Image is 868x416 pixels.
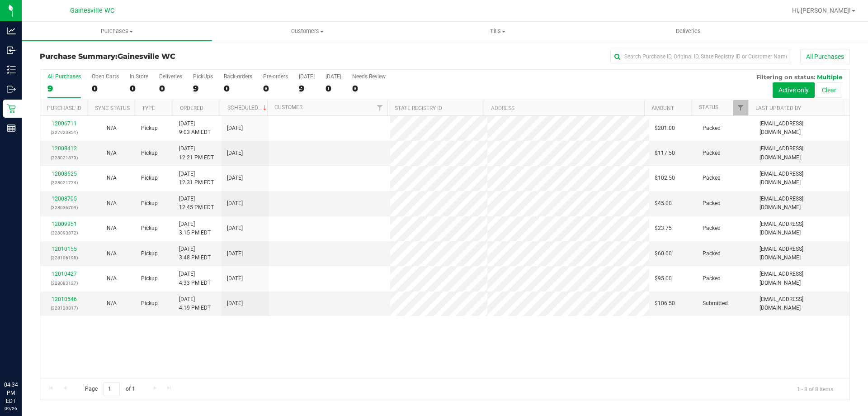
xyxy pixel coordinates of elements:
button: N/A [107,199,117,208]
a: Type [142,105,155,111]
button: Active only [773,82,815,98]
p: (328093872) [46,229,82,237]
span: Customers [212,27,402,35]
span: Hi, [PERSON_NAME]! [792,7,851,14]
span: Page of 1 [77,382,142,396]
span: $60.00 [655,249,672,258]
span: Gainesville WC [118,52,175,61]
span: Pickup [141,199,158,208]
iframe: Resource center [9,344,36,371]
button: N/A [107,299,117,308]
a: Purchases [22,22,212,41]
a: 12008412 [52,145,77,152]
inline-svg: Analytics [7,26,16,35]
span: $102.50 [655,174,675,182]
span: Not Applicable [107,300,117,306]
div: All Purchases [47,73,81,80]
a: 12006711 [52,120,77,127]
span: $45.00 [655,199,672,208]
span: Pickup [141,274,158,283]
button: N/A [107,249,117,258]
span: [DATE] 4:19 PM EDT [179,295,211,312]
span: Pickup [141,149,158,158]
h3: Purchase Summary: [40,53,310,61]
span: [EMAIL_ADDRESS][DOMAIN_NAME] [759,295,844,312]
span: Packed [703,199,721,208]
span: [EMAIL_ADDRESS][DOMAIN_NAME] [759,195,844,212]
div: Pre-orders [263,73,288,80]
span: Not Applicable [107,150,117,156]
span: Submitted [703,299,728,308]
span: Pickup [141,124,158,133]
span: [DATE] [227,124,243,133]
th: Address [484,100,644,116]
span: Pickup [141,299,158,308]
span: [DATE] 3:48 PM EDT [179,245,211,262]
span: $106.50 [655,299,675,308]
p: (328083127) [46,279,82,287]
p: (328120317) [46,304,82,312]
span: [DATE] 12:21 PM EDT [179,144,214,162]
span: Filtering on status: [756,73,815,81]
p: (328036769) [46,203,82,212]
inline-svg: Inventory [7,65,16,74]
button: N/A [107,224,117,233]
a: Scheduled [227,105,269,111]
span: [DATE] [227,149,243,158]
inline-svg: Outbound [7,85,16,94]
span: [EMAIL_ADDRESS][DOMAIN_NAME] [759,245,844,262]
span: $23.75 [655,224,672,233]
span: [EMAIL_ADDRESS][DOMAIN_NAME] [759,170,844,187]
inline-svg: Inbound [7,46,16,55]
div: 0 [159,83,182,94]
button: N/A [107,149,117,158]
span: Not Applicable [107,200,117,206]
span: Pickup [141,174,158,182]
span: [DATE] 3:15 PM EDT [179,220,211,237]
span: Pickup [141,249,158,258]
span: Purchases [22,27,212,35]
span: Packed [703,224,721,233]
span: Gainesville WC [70,7,114,14]
div: 0 [130,83,148,94]
div: [DATE] [299,73,315,80]
span: $117.50 [655,149,675,158]
span: [EMAIL_ADDRESS][DOMAIN_NAME] [759,120,844,137]
div: 0 [263,83,288,94]
span: Not Applicable [107,250,117,257]
button: N/A [107,174,117,182]
div: 0 [325,83,341,94]
span: [DATE] [227,274,243,283]
span: Packed [703,149,721,158]
div: 9 [47,83,81,94]
span: Packed [703,124,721,133]
div: PickUps [193,73,213,80]
div: 9 [299,83,315,94]
span: Not Applicable [107,275,117,282]
span: Not Applicable [107,225,117,231]
a: 12010546 [52,296,77,302]
input: 1 [104,382,120,396]
p: (327923851) [46,128,82,137]
span: [EMAIL_ADDRESS][DOMAIN_NAME] [759,144,844,162]
span: $201.00 [655,124,675,133]
span: Packed [703,249,721,258]
p: (328021873) [46,153,82,162]
span: $95.00 [655,274,672,283]
span: Packed [703,174,721,182]
div: Open Carts [92,73,119,80]
button: N/A [107,124,117,133]
a: Filter [733,100,748,115]
div: In Store [130,73,148,80]
a: 12008525 [52,171,77,177]
a: Last Updated By [755,105,801,111]
span: [DATE] [227,199,243,208]
span: [DATE] [227,224,243,233]
span: [DATE] [227,299,243,308]
span: [EMAIL_ADDRESS][DOMAIN_NAME] [759,270,844,287]
a: Purchase ID [47,105,81,111]
span: Deliveries [664,27,713,35]
span: [DATE] 12:31 PM EDT [179,170,214,187]
button: All Purchases [800,49,850,64]
a: Customers [212,22,402,41]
